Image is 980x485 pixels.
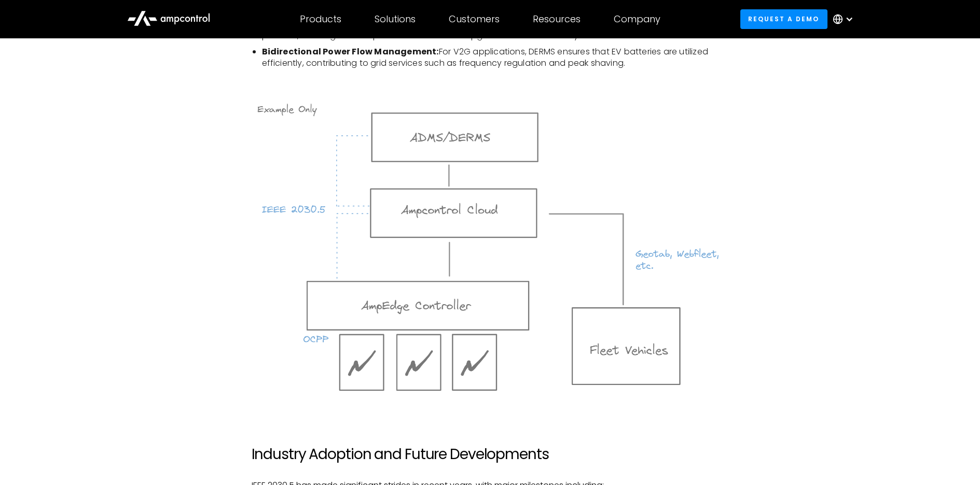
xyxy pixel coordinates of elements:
div: Resources [533,13,581,25]
div: Solutions [375,13,416,25]
div: Products [300,13,341,25]
div: Customers [449,13,500,25]
li: For V2G applications, DERMS ensures that EV batteries are utilized efficiently, contributing to g... [262,46,729,69]
div: Company [614,13,660,25]
strong: Bidirectional Power Flow Management: [262,46,439,58]
h2: Industry Adoption and Future Developments [252,446,729,463]
a: Request a demo [740,9,827,28]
